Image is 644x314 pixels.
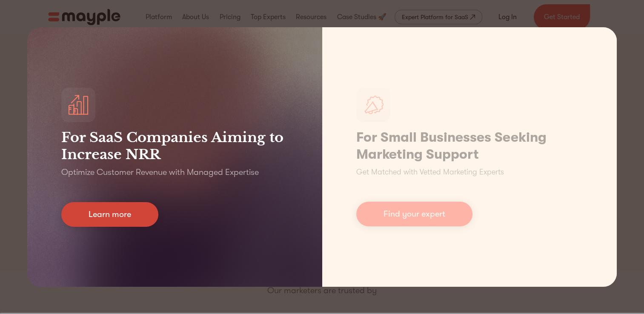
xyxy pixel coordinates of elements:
[61,129,288,163] h3: For SaaS Companies Aiming to Increase NRR
[61,202,158,227] a: Learn more
[356,129,583,163] h1: For Small Businesses Seeking Marketing Support
[356,202,472,226] a: Find your expert
[356,166,504,178] p: Get Matched with Vetted Marketing Experts
[61,166,259,178] p: Optimize Customer Revenue with Managed Expertise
